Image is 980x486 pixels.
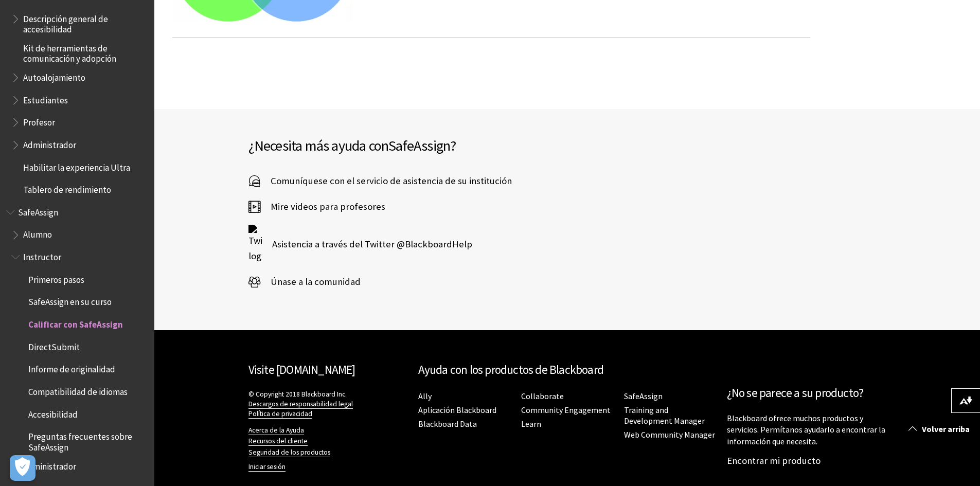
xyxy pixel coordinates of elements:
nav: Book outline for Blackboard SafeAssign [6,204,148,475]
h2: ¿Necesita más ayuda con ? [248,135,567,156]
span: Administrador [23,136,76,150]
p: © Copyright 2018 Blackboard Inc. [248,389,408,419]
a: Visite [DOMAIN_NAME] [248,362,355,377]
span: Mire videos para profesores [260,199,385,214]
a: SafeAssign [624,391,663,402]
p: Blackboard ofrece muchos productos y servicios. Permítanos ayudarlo a encontrar la información qu... [727,412,886,447]
a: Descargos de responsabilidad legal [248,400,353,409]
button: Abrir preferencias [10,455,35,481]
a: Iniciar sesión [248,462,286,472]
a: Aplicación Blackboard [418,405,496,416]
span: Kit de herramientas de comunicación y adopción [23,40,147,64]
a: Web Community Manager [624,429,715,440]
a: Comuníquese con el servicio de asistencia de su institución [248,173,512,189]
a: Training and Development Manager [624,405,705,426]
span: SafeAssign [18,204,58,218]
h2: Ayuda con los productos de Blackboard [418,361,717,379]
span: Informe de originalidad [28,361,115,375]
a: Acerca de la Ayuda [248,426,304,435]
span: Únase a la comunidad [260,274,361,290]
a: Twitter logo Asistencia a través del Twitter @BlackboardHelp [248,225,472,264]
h2: ¿No se parece a su producto? [727,384,886,402]
span: SafeAssign en su curso [28,294,112,308]
span: Primeros pasos [28,271,84,285]
span: Calificar con SafeAssign [28,316,123,330]
span: Asistencia a través del Twitter @BlackboardHelp [262,237,472,252]
a: Blackboard Data [418,419,477,429]
a: Política de privacidad [248,409,312,419]
span: Autoalojamiento [23,69,85,83]
span: Alumno [23,226,52,240]
span: Comuníquese con el servicio de asistencia de su institución [260,173,512,189]
a: Collaborate [521,391,564,402]
span: Administrador [23,458,76,472]
a: Mire videos para profesores [248,199,385,214]
a: Recursos del cliente [248,437,308,446]
span: Accesibilidad [28,406,78,420]
a: Ally [418,391,432,402]
a: Volver arriba [901,420,980,439]
span: DirectSubmit [28,338,80,352]
span: Estudiantes [23,92,68,105]
a: Únase a la comunidad [248,274,361,290]
span: Tablero de rendimiento [23,181,111,195]
span: Compatibilidad de idiomas [28,383,128,397]
span: SafeAssign [388,136,450,155]
span: Descripción general de accesibilidad [23,10,147,34]
span: Profesor [23,114,55,128]
a: Seguridad de los productos [248,448,330,457]
img: Twitter logo [248,225,262,264]
a: Community Engagement [521,405,611,416]
a: Learn [521,419,541,429]
span: Habilitar la experiencia Ultra [23,159,130,173]
span: Preguntas frecuentes sobre SafeAssign [28,428,147,453]
a: Encontrar mi producto [727,455,821,466]
span: Instructor [23,248,61,262]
